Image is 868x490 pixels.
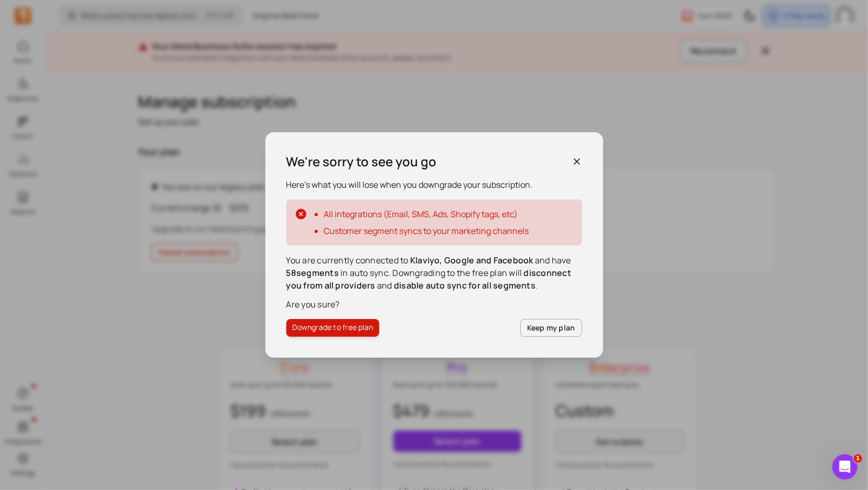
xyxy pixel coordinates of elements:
li: All integrations (Email, SMS, Ads, Shopify tags, etc) [324,208,529,220]
span: 58 segments [286,267,339,279]
button: Keep my plan [520,319,582,337]
p: Are you sure? [286,298,582,311]
span: disable auto sync for all segments [394,280,535,291]
iframe: Intercom live chat [832,454,858,480]
button: Downgrade to free plan [286,319,380,337]
p: Here’s what you will lose when you downgrade your subscription. [286,178,582,191]
p: You are currently connected to and have in auto sync. Downgrading to the free plan will and . [286,254,582,292]
li: Customer segment syncs to your marketing channels [324,225,529,237]
span: Klaviyo, Google and Facebook [410,254,533,266]
h3: We're sorry to see you go [286,153,437,170]
span: 1 [854,454,862,463]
